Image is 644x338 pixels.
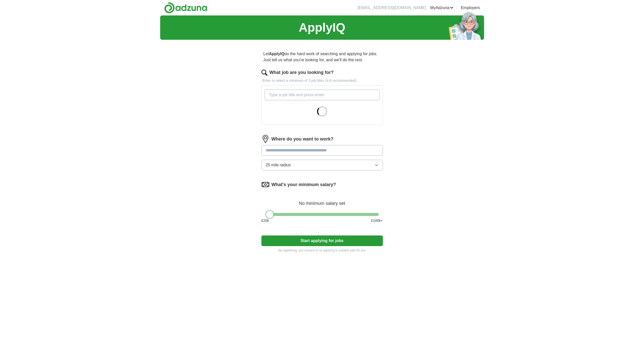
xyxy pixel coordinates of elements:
[261,49,383,65] p: Let do the hard work of searching and applying for jobs. Just tell us what you're looking for, an...
[272,136,334,143] label: Where do you want to work?
[261,181,269,189] img: salary.png
[265,90,380,100] input: Type a job title and press enter
[430,5,453,11] a: MyAdzuna
[261,195,383,207] div: No minimum salary set
[261,218,269,223] span: £ 20 k
[261,160,383,170] button: 25 mile radius
[371,218,383,223] span: £ 100 k+
[269,52,284,56] strong: ApplyIQ
[261,235,383,246] button: Start applying for jobs
[461,5,480,11] a: Employers
[266,162,291,168] span: 25 mile radius
[299,18,345,37] h1: ApplyIQ
[261,78,383,83] p: Enter or select a minimum of 3 job titles (4-8 recommended)
[358,5,426,11] li: [EMAIL_ADDRESS][DOMAIN_NAME]
[164,2,207,13] img: Adzuna logo
[261,135,269,143] img: location.png
[261,248,383,253] p: By registering, you consent to us applying to suitable jobs for you
[261,70,267,76] img: search.png
[269,69,334,76] label: What job are you looking for?
[272,181,336,188] label: What's your minimum salary?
